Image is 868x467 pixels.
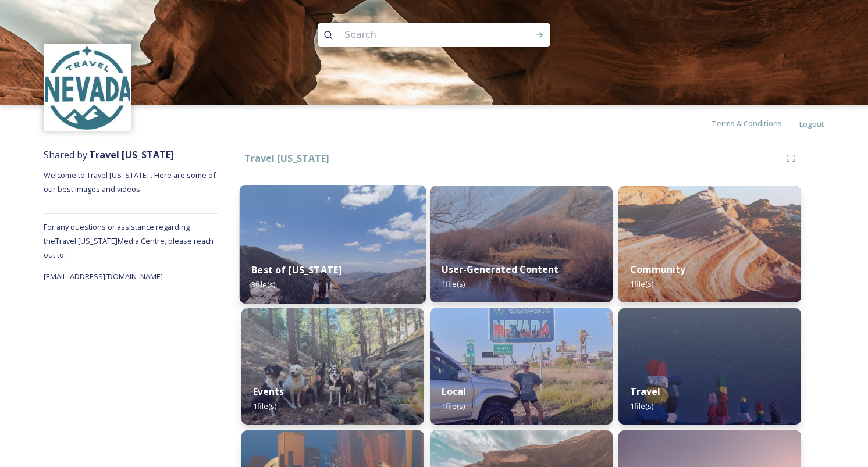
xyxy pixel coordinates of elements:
[442,263,558,276] strong: User-Generated Content
[442,385,466,398] strong: Local
[244,152,329,165] strong: Travel [US_STATE]
[251,263,341,276] strong: Best of [US_STATE]
[89,148,174,161] strong: Travel [US_STATE]
[430,186,613,302] img: 68654120-4aef-4a1e-b251-fbd00324b630.jpg
[44,170,218,194] span: Welcome to Travel [US_STATE] . Here are some of our best images and videos.
[630,279,653,289] span: 1 file(s)
[630,385,660,398] strong: Travel
[44,148,174,161] span: Shared by:
[799,119,824,129] span: Logout
[712,116,799,130] a: Terms & Conditions
[45,45,130,130] img: download.jpeg
[442,401,465,411] span: 1 file(s)
[339,22,498,48] input: Search
[251,279,275,290] span: 3 file(s)
[630,263,685,276] strong: Community
[253,401,276,411] span: 1 file(s)
[240,185,426,304] img: 4678ed51-40d7-4bbe-ad8f-07fdf828a27b.jpg
[430,308,613,425] img: 8d90b1a6-8c59-47a7-9271-aeb2b3721e10.jpg
[44,271,163,281] span: [EMAIL_ADDRESS][DOMAIN_NAME]
[712,118,782,129] span: Terms & Conditions
[253,385,284,398] strong: Events
[241,308,424,425] img: 70349a12-6532-49d4-89d6-0b1f968ce696.jpg
[630,401,653,411] span: 1 file(s)
[44,222,214,260] span: For any questions or assistance regarding the Travel [US_STATE] Media Centre, please reach out to:
[618,308,801,425] img: cad40ac4-83eb-41fd-b846-125d4c8fc556.jpg
[442,279,465,289] span: 1 file(s)
[618,186,801,302] img: 2a3076ab-ac90-4200-a77e-810b2d5ed119.jpg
